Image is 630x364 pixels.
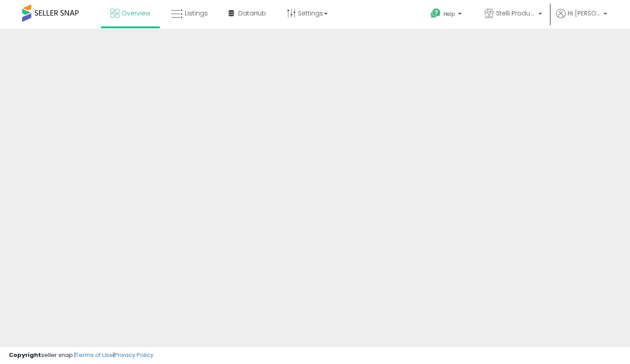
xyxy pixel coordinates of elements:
[238,9,266,18] span: DataHub
[185,9,208,18] span: Listings
[9,351,41,359] strong: Copyright
[115,351,153,359] a: Privacy Policy
[556,9,607,29] a: Hi [PERSON_NAME]
[76,351,113,359] a: Terms of Use
[443,10,455,18] span: Help
[496,9,536,18] span: Stelli Products US
[568,9,601,18] span: Hi [PERSON_NAME]
[9,351,153,360] div: seller snap | |
[122,9,150,18] span: Overview
[424,1,470,29] a: Help
[430,8,441,19] i: Get Help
